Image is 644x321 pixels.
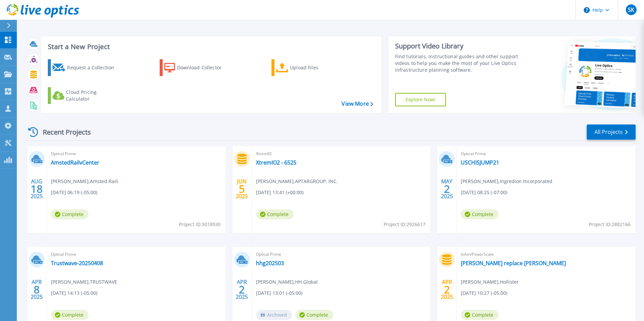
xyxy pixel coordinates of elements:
[30,277,43,302] div: APR 2025
[461,289,507,297] span: [DATE] 10:27 (-05:00)
[239,186,245,192] span: 5
[51,159,99,166] a: AmstedRailvCenter
[256,209,294,219] span: Complete
[461,150,632,157] span: Optical Prime
[34,287,40,292] span: 8
[395,93,446,106] a: Explore Now!
[66,89,120,102] div: Cloud Pricing Calculator
[461,189,507,196] span: [DATE] 08:25 (-07:00)
[589,221,631,228] span: Project ID: 2882166
[51,178,118,185] span: [PERSON_NAME] , Amsted Raili
[461,310,498,320] span: Complete
[395,42,521,50] div: Support Video Library
[461,278,519,286] span: [PERSON_NAME] , Hollister
[48,43,373,50] h3: Start a New Project
[239,287,245,292] span: 2
[51,278,117,286] span: [PERSON_NAME] , TRUSTWAVE
[444,186,450,192] span: 2
[160,59,235,76] a: Download Collector
[51,189,97,196] span: [DATE] 06:19 (-05:00)
[295,310,333,320] span: Complete
[461,209,498,219] span: Complete
[30,177,43,201] div: AUG 2025
[235,177,248,201] div: JUN 2025
[256,310,292,320] span: Archived
[384,221,425,228] span: Project ID: 2926617
[461,251,632,258] span: Isilon/PowerScale
[271,59,347,76] a: Upload Files
[441,277,453,302] div: APR 2025
[290,61,344,74] div: Upload Files
[628,7,634,12] span: SK
[48,87,123,104] a: Cloud Pricing Calculator
[235,277,248,302] div: APR 2025
[461,159,499,166] a: USCHISJUMP21
[256,178,338,185] span: [PERSON_NAME] , APTARGROUP, INC.
[587,124,636,140] a: All Projects
[256,260,284,266] a: hhg202503
[51,260,103,266] a: Trustwave-20250408
[256,159,296,166] a: XtremIO2 - 6525
[395,53,521,73] div: Find tutorials, instructional guides and other support videos to help you make the most of your L...
[51,251,222,258] span: Optical Prime
[342,101,373,107] a: View More
[441,177,453,201] div: MAY 2025
[48,59,123,76] a: Request a Collection
[51,150,222,157] span: Optical Prime
[177,61,231,74] div: Download Collector
[31,186,43,192] span: 18
[256,150,427,157] span: XtremIO
[26,124,100,140] div: Recent Projects
[256,278,318,286] span: [PERSON_NAME] , HH Global
[51,289,97,297] span: [DATE] 14:13 (-05:00)
[51,209,89,219] span: Complete
[179,221,221,228] span: Project ID: 3018930
[67,61,121,74] div: Request a Collection
[256,251,427,258] span: Optical Prime
[256,289,302,297] span: [DATE] 13:01 (-05:00)
[461,178,552,185] span: [PERSON_NAME] , Ingredion Incorporated
[256,189,303,196] span: [DATE] 13:41 (+00:00)
[461,260,566,266] a: [PERSON_NAME] replace [PERSON_NAME]
[444,287,450,292] span: 2
[51,310,89,320] span: Complete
